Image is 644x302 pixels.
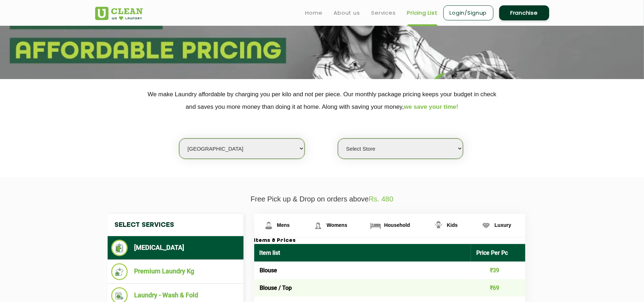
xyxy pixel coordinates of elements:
[111,263,128,280] img: Premium Laundry Kg
[480,219,492,232] img: Luxury
[499,5,549,20] a: Franchise
[369,195,393,203] span: Rs. 480
[447,222,458,228] span: Kids
[254,279,471,297] td: Blouse / Top
[384,222,410,228] span: Household
[95,88,549,113] p: We make Laundry affordable by charging you per kilo and not per piece. Our monthly package pricin...
[111,240,128,256] img: Dry Cleaning
[471,279,525,297] td: ₹69
[372,9,396,17] a: Services
[334,9,360,17] a: About us
[369,219,382,232] img: Household
[312,219,324,232] img: Womens
[305,9,323,17] a: Home
[471,262,525,279] td: ₹39
[111,240,240,256] li: [MEDICAL_DATA]
[254,262,471,279] td: Blouse
[326,222,347,228] span: Womens
[495,222,511,228] span: Luxury
[254,238,525,244] h3: Items & Prices
[95,7,143,20] img: UClean Laundry and Dry Cleaning
[262,219,275,232] img: Mens
[95,195,549,203] p: Free Pick up & Drop on orders above
[108,214,244,236] h4: Select Services
[277,222,290,228] span: Mens
[254,244,471,262] th: Item list
[404,103,458,110] span: we save your time!
[432,219,445,232] img: Kids
[443,5,493,20] a: Login/Signup
[407,9,438,17] a: Pricing List
[111,263,240,280] li: Premium Laundry Kg
[471,244,525,262] th: Price Per Pc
